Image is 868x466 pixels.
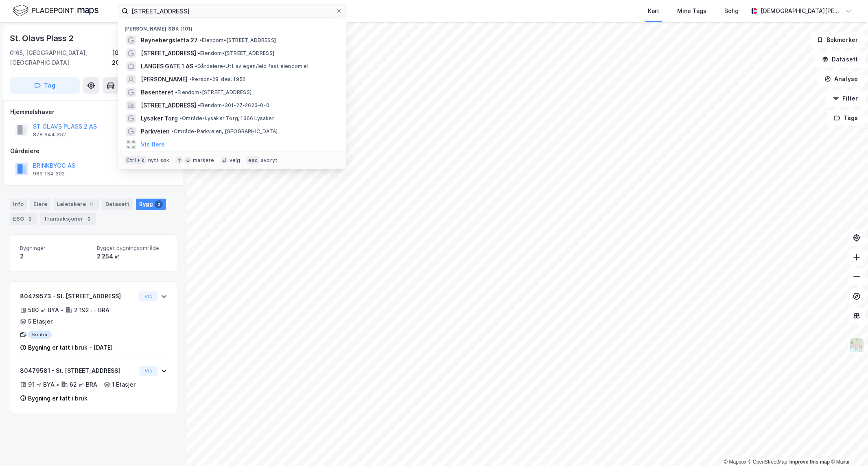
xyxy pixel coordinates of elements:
div: 989 134 302 [33,171,65,177]
span: Bøsenteret [141,88,173,97]
div: Kontrollprogram for chat [827,427,868,466]
div: • [61,307,64,313]
div: Bygning er tatt i bruk [28,394,87,403]
div: Mine Tags [677,6,706,16]
div: 80479581 - St. [STREET_ADDRESS] [20,366,136,376]
span: Bygget bygningsområde [97,245,167,252]
span: Eiendom • [STREET_ADDRESS] [175,89,251,96]
div: St. Olavs Plass 2 [10,32,75,45]
a: OpenStreetMap [748,459,787,465]
div: Info [10,199,27,210]
button: Vis [139,291,157,301]
div: velg [230,157,241,164]
span: [STREET_ADDRESS] [141,101,196,110]
span: • [195,63,197,69]
button: Bokmerker [810,32,865,48]
a: Mapbox [724,459,746,465]
div: nytt søk [148,157,170,164]
div: Leietakere [54,199,99,210]
button: Vis flere [141,140,165,149]
span: Eiendom • 301-27-2623-0-0 [198,102,269,109]
div: Hjemmelshaver [10,107,177,117]
div: [PERSON_NAME] søk (101) [118,19,346,34]
div: Eiere [30,199,50,210]
button: Tag [10,77,80,94]
a: Improve this map [789,459,830,465]
div: ESG [10,213,37,225]
div: esc [247,156,259,164]
div: 5 Etasjer [28,317,52,326]
button: Tags [827,110,865,126]
span: • [199,37,202,43]
span: • [198,102,200,108]
div: 80479573 - St. [STREET_ADDRESS] [20,291,136,301]
span: Gårdeiere • Utl. av egen/leid fast eiendom el. [195,63,310,70]
div: 2 192 ㎡ BRA [74,305,109,315]
div: 11 [87,200,96,208]
div: 91 ㎡ BYA [28,380,55,389]
span: Bygninger [20,245,90,252]
span: • [179,115,182,121]
div: Gårdeiere [10,146,177,156]
span: Område • Lysaker Torg, 1366 Lysaker [179,115,274,122]
span: Eiendom • [STREET_ADDRESS] [198,50,274,57]
span: • [189,76,192,82]
span: [STREET_ADDRESS] [141,48,196,58]
span: LANGES GATE 1 AS [141,61,193,71]
span: • [171,128,174,134]
div: • [56,381,59,388]
span: Parkveien [141,127,170,136]
span: • [175,89,177,95]
div: Kart [648,6,659,16]
div: [GEOGRAPHIC_DATA], 208/492 [112,48,177,68]
button: Datasett [815,51,865,68]
img: logo.f888ab2527a4732fd821a326f86c7f29.svg [13,4,98,18]
div: markere [193,157,214,164]
div: 2 [20,252,90,261]
img: Z [849,337,864,353]
div: 2 [26,215,34,223]
span: Røynebergsletta 27 [141,35,198,45]
div: 1 Etasjer [112,380,136,389]
span: Person • 28. des. 1956 [189,76,246,83]
div: 878 644 352 [33,131,66,138]
iframe: Chat Widget [827,427,868,466]
div: [DEMOGRAPHIC_DATA][PERSON_NAME] [761,6,842,16]
button: Filter [826,90,865,107]
div: Datasett [102,199,133,210]
input: Søk på adresse, matrikkel, gårdeiere, leietakere eller personer [128,5,336,17]
div: 62 ㎡ BRA [70,380,97,389]
div: avbryt [261,157,278,164]
button: Analyse [818,71,865,87]
div: 580 ㎡ BYA [28,305,59,315]
span: Område • Parkveien, [GEOGRAPHIC_DATA] [171,128,278,135]
div: Bygg [136,199,166,210]
span: [PERSON_NAME] [141,74,188,84]
span: Eiendom • [STREET_ADDRESS] [199,37,276,44]
button: Vis [139,366,157,376]
div: 5 [85,215,93,223]
div: 2 254 ㎡ [97,252,167,261]
span: • [198,50,200,56]
div: Bygning er tatt i bruk - [DATE] [28,343,113,352]
span: Lysaker Torg [141,114,178,123]
div: 2 [155,200,163,208]
div: 0165, [GEOGRAPHIC_DATA], [GEOGRAPHIC_DATA] [10,48,112,68]
div: Bolig [724,6,739,16]
div: Ctrl + k [125,156,146,164]
div: Transaksjoner [40,213,96,225]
